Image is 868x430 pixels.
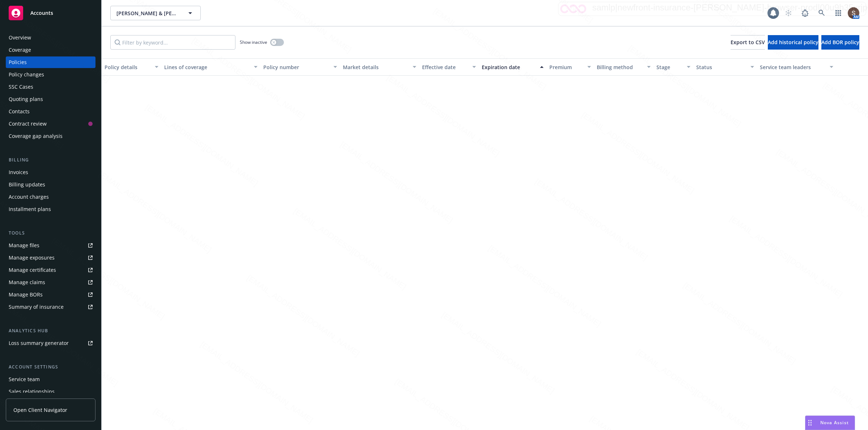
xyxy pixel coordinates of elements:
[549,63,583,71] div: Premium
[9,56,27,68] div: Policies
[6,130,95,142] a: Coverage gap analysis
[340,58,420,76] button: Market details
[6,118,95,130] a: Contract review
[768,39,818,46] span: Add historical policy
[9,277,45,288] div: Manage claims
[110,35,235,50] input: Filter by keyword...
[482,63,536,71] div: Expiration date
[6,32,95,43] a: Overview
[110,6,201,20] button: [PERSON_NAME] & [PERSON_NAME]
[9,252,55,264] div: Manage exposures
[731,35,765,50] button: Export to CSV
[260,58,340,76] button: Policy number
[6,229,95,237] div: Tools
[9,289,43,300] div: Manage BORs
[6,337,95,349] a: Loss summary generator
[419,58,479,76] button: Effective date
[805,416,814,430] div: Drag to move
[757,58,837,76] button: Service team leaders
[6,203,95,215] a: Installment plans
[9,93,43,105] div: Quoting plans
[9,301,64,313] div: Summary of insurance
[263,63,329,71] div: Policy number
[9,69,44,80] div: Policy changes
[6,93,95,105] a: Quoting plans
[798,6,812,20] a: Report a Bug
[6,289,95,300] a: Manage BORs
[6,179,95,190] a: Billing updates
[6,191,95,203] a: Account charges
[6,277,95,288] a: Manage claims
[9,240,39,251] div: Manage files
[164,63,250,71] div: Lines of coverage
[6,3,95,23] a: Accounts
[9,130,63,142] div: Coverage gap analysis
[9,374,40,385] div: Service team
[102,58,161,76] button: Policy details
[6,156,95,164] div: Billing
[597,63,643,71] div: Billing method
[831,6,846,20] a: Switch app
[6,166,95,178] a: Invoices
[6,301,95,313] a: Summary of insurance
[9,264,56,276] div: Manage certificates
[848,7,859,19] img: photo
[479,58,546,76] button: Expiration date
[422,63,468,71] div: Effective date
[343,63,409,71] div: Market details
[656,63,682,71] div: Stage
[6,386,95,397] a: Sales relationships
[6,81,95,93] a: SSC Cases
[9,191,49,203] div: Account charges
[6,69,95,80] a: Policy changes
[9,203,51,215] div: Installment plans
[6,252,95,264] a: Manage exposures
[594,58,654,76] button: Billing method
[821,35,859,50] button: Add BOR policy
[9,337,69,349] div: Loss summary generator
[6,374,95,385] a: Service team
[30,10,53,16] span: Accounts
[546,58,594,76] button: Premium
[814,6,829,20] a: Search
[693,58,757,76] button: Status
[9,166,28,178] div: Invoices
[696,63,746,71] div: Status
[240,39,267,45] span: Show inactive
[805,416,855,430] button: Nova Assist
[781,6,796,20] a: Start snowing
[9,44,31,56] div: Coverage
[821,39,859,46] span: Add BOR policy
[161,58,260,76] button: Lines of coverage
[9,106,30,117] div: Contacts
[6,44,95,56] a: Coverage
[768,35,818,50] button: Add historical policy
[6,327,95,334] div: Analytics hub
[9,81,33,93] div: SSC Cases
[9,179,45,190] div: Billing updates
[9,118,47,130] div: Contract review
[6,56,95,68] a: Policies
[13,406,67,414] span: Open Client Navigator
[105,63,150,71] div: Policy details
[116,9,179,17] span: [PERSON_NAME] & [PERSON_NAME]
[760,63,826,71] div: Service team leaders
[731,39,765,46] span: Export to CSV
[654,58,693,76] button: Stage
[9,32,31,43] div: Overview
[6,106,95,117] a: Contacts
[820,420,849,426] span: Nova Assist
[6,264,95,276] a: Manage certificates
[9,386,55,397] div: Sales relationships
[6,240,95,251] a: Manage files
[6,363,95,371] div: Account settings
